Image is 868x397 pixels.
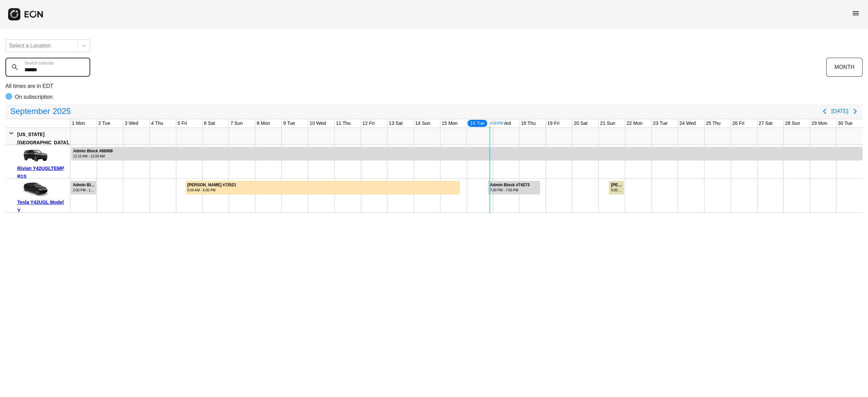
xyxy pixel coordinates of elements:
[599,119,616,128] div: 21 Sun
[188,183,236,188] div: [PERSON_NAME] #72521
[784,119,801,128] div: 28 Sun
[440,119,459,128] div: 15 Mon
[24,60,54,66] label: Search calendar
[51,105,72,118] span: 2025
[255,119,271,128] div: 8 Mon
[836,119,854,128] div: 30 Tue
[705,119,722,128] div: 25 Thu
[73,183,96,188] div: Admin Block #71574
[71,179,97,194] div: Rented for 5 days by Admin Block Current status is rental
[97,119,112,128] div: 2 Tue
[17,164,68,181] div: Rivian Y42UGLTEMP R1S
[176,119,189,128] div: 5 Fri
[5,82,863,90] p: All times are in EDT
[490,188,530,193] div: 7:00 PM - 7:00 PM
[625,119,644,128] div: 22 Mon
[611,183,623,188] div: [PERSON_NAME] #73842
[9,105,51,118] span: September
[17,147,51,164] img: car
[414,119,432,128] div: 14 Sun
[335,119,352,128] div: 11 Thu
[546,119,561,128] div: 19 Fri
[519,119,537,128] div: 18 Thu
[73,149,113,154] div: Admin Block #66908
[852,9,860,17] span: menu
[826,58,863,77] button: MONTH
[71,119,86,128] div: 1 Mon
[229,119,244,128] div: 7 Sun
[818,105,831,118] button: Previous page
[6,105,75,118] button: September2025
[611,188,623,193] div: 9:00 AM - 11:00 PM
[17,130,69,155] div: [US_STATE][GEOGRAPHIC_DATA], [GEOGRAPHIC_DATA]
[388,119,404,128] div: 13 Sat
[572,119,589,128] div: 20 Sat
[810,119,829,128] div: 29 Mon
[488,179,540,194] div: Rented for 2 days by Admin Block Current status is rental
[185,179,460,194] div: Rented for 11 days by Guan Wang Current status is billable
[757,119,774,128] div: 27 Sat
[609,179,624,194] div: Rented for 1 days by Julian Goldstein Current status is verified
[123,119,140,128] div: 3 Wed
[71,145,863,160] div: Rented for 30 days by Admin Block Current status is rental
[848,105,862,118] button: Next page
[188,188,236,193] div: 8:00 AM - 6:00 PM
[308,119,327,128] div: 10 Wed
[15,93,53,101] p: On subscription
[652,119,669,128] div: 23 Tue
[17,198,68,214] div: Tesla Y42UGL Model Y
[282,119,296,128] div: 9 Tue
[17,181,51,198] img: car
[73,188,96,193] div: 2:00 PM - 11:45 PM
[467,119,488,128] div: 16 Tue
[203,119,217,128] div: 6 Sat
[678,119,697,128] div: 24 Wed
[490,183,530,188] div: Admin Block #74273
[731,119,746,128] div: 26 Fri
[831,105,848,117] button: [DATE]
[150,119,165,128] div: 4 Thu
[493,119,512,128] div: 17 Wed
[361,119,376,128] div: 12 Fri
[73,154,113,159] div: 12:15 AM - 12:00 AM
